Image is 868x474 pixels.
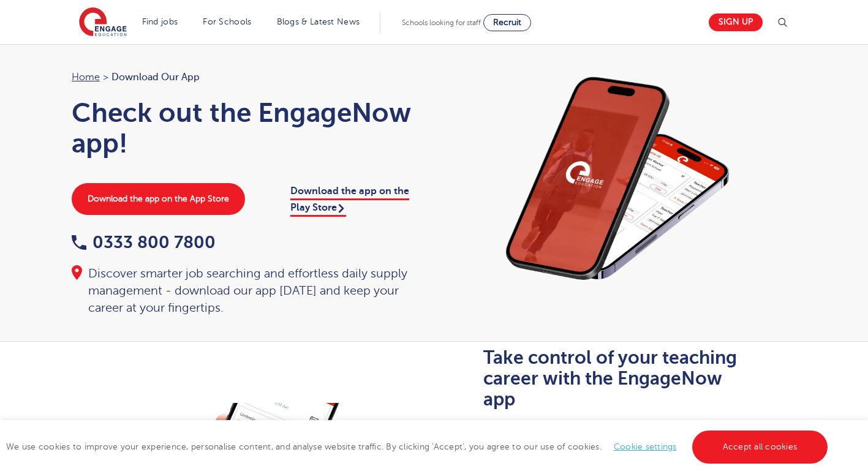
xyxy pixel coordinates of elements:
span: Recruit [493,18,521,27]
a: Blogs & Latest News [277,17,360,26]
span: Download our app [111,69,200,85]
b: Take control of your teaching career with the EngageNow app [483,347,737,410]
span: Schools looking for staff [402,18,481,27]
h1: Check out the EngageNow app! [72,97,422,159]
a: 0333 800 7800 [72,233,216,252]
a: Recruit [483,14,531,31]
a: Find jobs [142,17,178,26]
a: Download the app on the App Store [72,183,245,215]
a: For Schools [203,17,251,26]
a: Cookie settings [614,442,677,451]
span: We use cookies to improve your experience, personalise content, and analyse website traffic. By c... [6,442,831,451]
a: Sign up [709,13,763,31]
nav: breadcrumb [72,69,422,85]
a: Accept all cookies [692,431,828,464]
a: Home [72,72,100,83]
span: > [103,72,108,83]
div: Discover smarter job searching and effortless daily supply management - download our app [DATE] a... [72,265,422,317]
img: Engage Education [79,7,127,38]
a: Download the app on the Play Store [290,186,409,216]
